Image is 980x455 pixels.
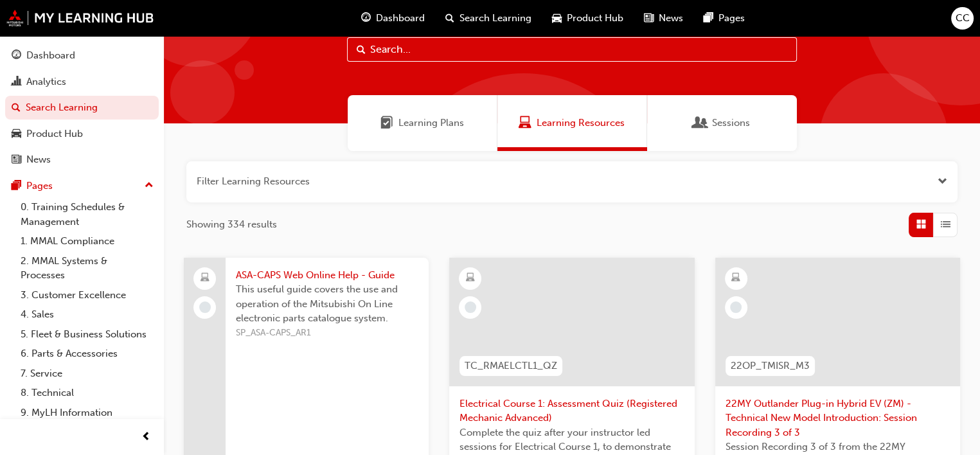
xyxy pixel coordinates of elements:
[145,177,154,194] span: up-icon
[938,174,947,189] button: Open the filter
[459,397,684,425] span: Electrical Course 1: Assessment Quiz (Registered Mechanic Advanced)
[236,282,418,326] span: This useful guide covers the use and operation of the Mitsubishi On Line electronic parts catalog...
[15,251,159,285] a: 2. MMAL Systems & Processes
[12,181,21,192] span: pages-icon
[26,75,66,89] div: Analytics
[12,50,21,62] span: guage-icon
[376,11,425,26] span: Dashboard
[726,397,950,440] span: 22MY Outlander Plug-in Hybrid EV (ZM) - Technical New Model Introduction: Session Recording 3 of 3
[26,179,53,193] div: Pages
[351,5,435,31] a: guage-iconDashboard
[956,11,970,26] span: CC
[26,152,51,167] div: News
[236,326,418,341] span: SP_ASA-CAPS_AR1
[398,116,464,130] span: Learning Plans
[718,11,745,26] span: Pages
[380,116,393,130] span: Learning Plans
[465,359,557,373] span: TC_RMAELCTL1_QZ
[5,174,159,198] button: Pages
[497,95,647,151] a: Learning ResourcesLearning Resources
[5,41,159,174] button: DashboardAnalyticsSearch LearningProduct HubNews
[199,301,211,313] span: learningRecordVerb_NONE-icon
[15,383,159,403] a: 8. Technical
[951,7,974,30] button: CC
[6,10,154,26] img: mmal
[12,129,21,140] span: car-icon
[15,325,159,344] a: 5. Fleet & Business Solutions
[26,48,75,63] div: Dashboard
[537,116,625,130] span: Learning Resources
[647,95,797,151] a: SessionsSessions
[5,96,159,120] a: Search Learning
[704,10,713,26] span: pages-icon
[12,102,21,114] span: search-icon
[348,95,497,151] a: Learning PlansLearning Plans
[5,44,159,67] a: Dashboard
[15,403,159,423] a: 9. MyLH Information
[731,270,740,287] span: learningResourceType_ELEARNING-icon
[15,344,159,364] a: 6. Parts & Accessories
[659,11,683,26] span: News
[186,217,277,232] span: Showing 334 results
[26,127,83,141] div: Product Hub
[634,5,693,31] a: news-iconNews
[15,231,159,251] a: 1. MMAL Compliance
[644,10,654,26] span: news-icon
[347,37,797,62] input: Search...
[693,5,755,31] a: pages-iconPages
[12,76,21,88] span: chart-icon
[694,116,707,130] span: Sessions
[730,301,742,313] span: learningRecordVerb_NONE-icon
[15,364,159,384] a: 7. Service
[435,5,542,31] a: search-iconSearch Learning
[141,429,151,445] span: prev-icon
[236,268,418,283] span: ASA-CAPS Web Online Help - Guide
[519,116,531,130] span: Learning Resources
[15,197,159,231] a: 0. Training Schedules & Management
[445,10,454,26] span: search-icon
[5,70,159,94] a: Analytics
[15,285,159,305] a: 3. Customer Excellence
[567,11,623,26] span: Product Hub
[542,5,634,31] a: car-iconProduct Hub
[357,42,366,57] span: Search
[5,122,159,146] a: Product Hub
[941,217,950,232] span: List
[15,305,159,325] a: 4. Sales
[712,116,750,130] span: Sessions
[459,11,531,26] span: Search Learning
[12,154,21,166] span: news-icon
[731,359,810,373] span: 22OP_TMISR_M3
[552,10,562,26] span: car-icon
[465,301,476,313] span: learningRecordVerb_NONE-icon
[200,270,209,287] span: laptop-icon
[361,10,371,26] span: guage-icon
[466,270,475,287] span: learningResourceType_ELEARNING-icon
[5,148,159,172] a: News
[916,217,926,232] span: Grid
